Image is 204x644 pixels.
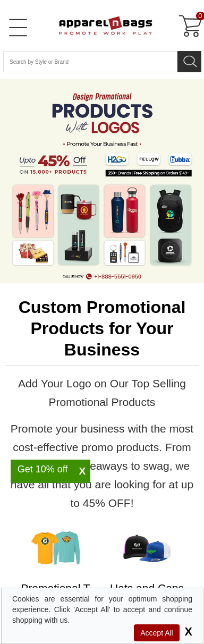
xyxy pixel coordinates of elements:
img: shop hats and caps [121,528,174,568]
p: Add Your Logo on Our Top Selling Promotional Products [5,374,199,411]
img: shop promotional t shirts [30,528,83,568]
span: X [74,465,90,478]
span: Accept All [134,624,179,641]
h1: Custom Promotional Products for Your Business [5,296,199,366]
a: 0 [176,14,201,39]
img: search icon [182,52,198,68]
a: shop hats and caps Hats and Caps [103,528,191,597]
a: Open Left Menu [7,17,29,38]
img: ApparelnBags.com Official Website [37,8,152,42]
p: Promote your business with the most cost-effective promo products. From promotional giveaways to ... [5,419,199,512]
p: Promotional T-Shirts [13,579,101,616]
div: Cookies are essential for your optimum shopping experience. Click 'Accept All' to accept and cont... [12,594,192,625]
button: Search [177,51,201,72]
a: ApparelnBags [37,8,156,45]
a: shop promotional t shirts Promotional T-Shirts [13,528,101,616]
div: Get 10% off [11,465,74,473]
span: X [182,625,192,638]
input: Search By Style or Brand [3,51,177,72]
p: Hats and Caps [103,579,191,597]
